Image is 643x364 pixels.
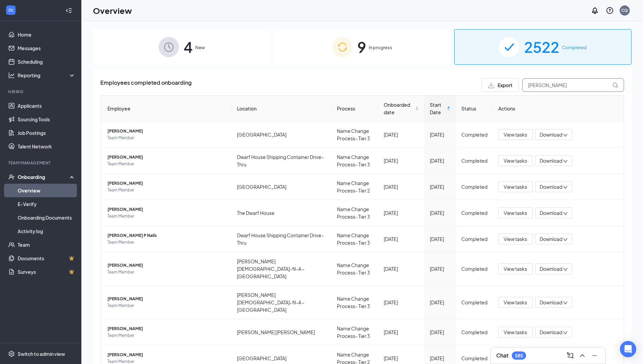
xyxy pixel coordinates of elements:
[566,351,574,360] svg: ComposeMessage
[107,187,226,194] span: Team Member
[232,122,332,148] td: [GEOGRAPHIC_DATA]
[461,265,487,272] div: Completed
[590,351,599,360] svg: Minimize
[184,35,193,59] span: 4
[331,286,378,319] td: Name Change Process- Tier 3
[540,157,562,164] span: Download
[522,78,624,92] input: Search by Name, Job Posting, or Process
[577,350,588,361] button: ChevronUp
[563,330,568,335] span: down
[430,299,450,306] div: [DATE]
[384,157,419,164] div: [DATE]
[232,174,332,200] td: [GEOGRAPHIC_DATA]
[107,269,226,276] span: Team Member
[107,213,226,220] span: Team Member
[504,209,527,217] span: View tasks
[384,235,419,243] div: [DATE]
[430,235,450,243] div: [DATE]
[232,200,332,226] td: The Dwarf House
[101,96,232,122] th: Employee
[430,101,445,116] span: Start Date
[461,131,487,138] div: Completed
[563,133,568,138] span: down
[18,184,76,197] a: Overview
[524,35,559,59] span: 2522
[100,78,192,92] span: Employees completed onboarding
[18,99,76,113] a: Applicants
[563,301,568,305] span: down
[384,209,419,217] div: [DATE]
[18,174,70,180] div: Onboarding
[504,299,527,306] span: View tasks
[107,135,226,141] span: Team Member
[369,44,392,51] span: In progress
[384,101,414,116] span: Onboarded date
[232,286,332,319] td: [PERSON_NAME] [DEMOGRAPHIC_DATA]-fil-A - [GEOGRAPHIC_DATA]
[482,78,519,92] button: Export
[331,174,378,200] td: Name Change Process- Tier 2
[8,350,15,357] svg: Settings
[620,341,636,357] div: Open Intercom Messenger
[563,237,568,242] span: down
[589,350,600,361] button: Minimize
[107,351,226,358] span: [PERSON_NAME]
[107,332,226,339] span: Team Member
[195,44,205,51] span: New
[504,328,527,336] span: View tasks
[384,299,419,306] div: [DATE]
[540,131,562,138] span: Download
[565,350,576,361] button: ComposeMessage
[563,267,568,272] span: down
[107,180,226,187] span: [PERSON_NAME]
[357,35,366,59] span: 9
[8,72,15,79] svg: Analysis
[331,200,378,226] td: Name Change Process- Tier 3
[232,226,332,252] td: Dwarf House Shipping Container Drive-Thru
[18,238,76,251] a: Team
[107,154,226,161] span: [PERSON_NAME]
[430,328,450,336] div: [DATE]
[496,352,508,359] h3: Chat
[430,355,450,362] div: [DATE]
[331,122,378,148] td: Name Change Process- Tier 3
[563,159,568,164] span: down
[384,355,419,362] div: [DATE]
[18,72,76,79] div: Reporting
[107,262,226,269] span: [PERSON_NAME]
[498,129,533,140] button: View tasks
[232,319,332,345] td: [PERSON_NAME] [PERSON_NAME]
[331,319,378,345] td: Name Change Process- Tier 3
[461,355,487,362] div: Completed
[540,209,562,217] span: Download
[498,327,533,338] button: View tasks
[504,235,527,243] span: View tasks
[18,211,76,224] a: Onboarding Documents
[578,351,586,360] svg: ChevronUp
[493,96,624,122] th: Actions
[65,7,72,14] svg: Collapse
[504,131,527,138] span: View tasks
[540,299,562,306] span: Download
[461,183,487,190] div: Completed
[107,232,226,239] span: [PERSON_NAME] P Nails
[504,183,527,190] span: View tasks
[232,252,332,286] td: [PERSON_NAME] [DEMOGRAPHIC_DATA]-fil-A - [GEOGRAPHIC_DATA]
[18,113,76,126] a: Sourcing Tools
[498,297,533,308] button: View tasks
[540,265,562,272] span: Download
[461,235,487,243] div: Completed
[498,181,533,192] button: View tasks
[498,263,533,274] button: View tasks
[504,157,527,164] span: View tasks
[563,185,568,190] span: down
[504,265,527,272] span: View tasks
[18,28,76,41] a: Home
[93,5,132,16] h1: Overview
[8,89,74,95] div: Hiring
[18,265,76,279] a: SurveysCrown
[515,353,523,359] div: 585
[562,44,587,51] span: Completed
[384,131,419,138] div: [DATE]
[18,350,65,357] div: Switch to admin view
[384,328,419,336] div: [DATE]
